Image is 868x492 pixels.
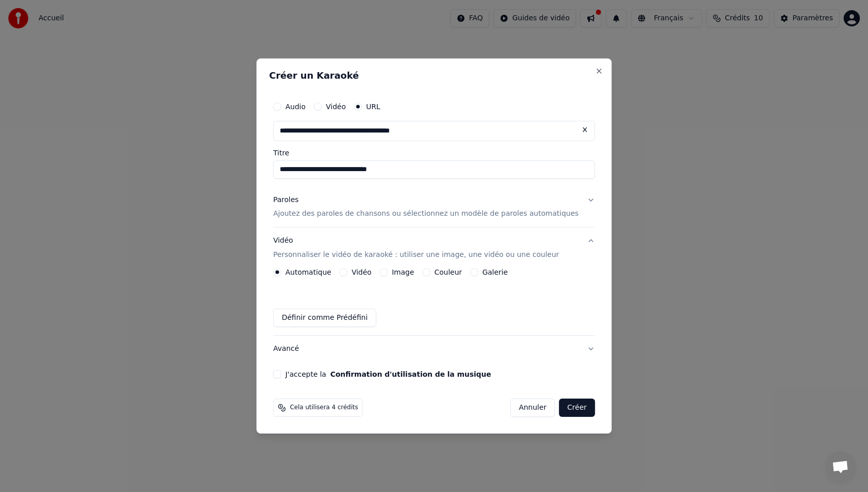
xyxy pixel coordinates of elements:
[273,149,595,156] label: Titre
[326,103,346,110] label: Vidéo
[273,268,595,335] div: VidéoPersonnaliser le vidéo de karaoké : utiliser une image, une vidéo ou une couleur
[285,371,491,378] label: J'accepte la
[366,103,380,110] label: URL
[510,399,555,417] button: Annuler
[273,209,579,219] p: Ajoutez des paroles de chansons ou sélectionnez un modèle de paroles automatiques
[290,404,358,412] span: Cela utilisera 4 crédits
[330,371,491,378] button: J'accepte la
[273,195,298,205] div: Paroles
[273,336,595,362] button: Avancé
[273,187,595,227] button: ParolesAjoutez des paroles de chansons ou sélectionnez un modèle de paroles automatiques
[435,269,462,276] label: Couleur
[273,236,559,260] div: Vidéo
[285,103,306,110] label: Audio
[352,269,372,276] label: Vidéo
[482,269,508,276] label: Galerie
[285,269,331,276] label: Automatique
[273,309,376,327] button: Définir comme Prédéfini
[559,399,595,417] button: Créer
[392,269,414,276] label: Image
[269,71,599,80] h2: Créer un Karaoké
[273,228,595,269] button: VidéoPersonnaliser le vidéo de karaoké : utiliser une image, une vidéo ou une couleur
[273,250,559,260] p: Personnaliser le vidéo de karaoké : utiliser une image, une vidéo ou une couleur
